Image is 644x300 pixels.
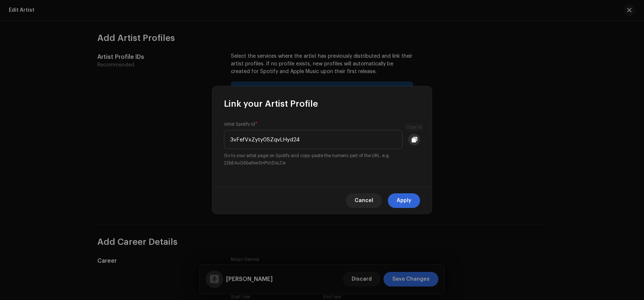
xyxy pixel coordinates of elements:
span: Link your Artist Profile [224,98,318,110]
span: Cancel [355,193,373,208]
button: Cancel [346,193,382,208]
span: Apply [397,193,411,208]
small: Go to your artist page on Spotify and copy-paste the numeric part of the URL. e.g. 22bE4uQ6baNwSH... [224,152,420,167]
input: e.g. 22bE4uQ6baNwSHPVcDxLCe [224,130,402,149]
label: Artist Spotify Id [224,121,258,127]
button: Apply [388,193,420,208]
